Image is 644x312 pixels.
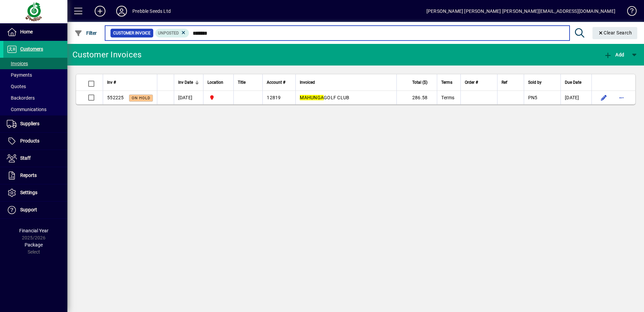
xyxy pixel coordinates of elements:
[20,46,43,52] span: Customers
[7,61,28,66] span: Invoices
[7,84,26,89] span: Quotes
[528,95,538,100] span: PN5
[465,79,493,86] div: Order #
[426,6,615,17] div: [PERSON_NAME] [PERSON_NAME] [PERSON_NAME][EMAIL_ADDRESS][DOMAIN_NAME]
[238,79,246,86] span: Title
[107,95,124,100] span: 552225
[72,49,141,60] div: Customer Invoices
[107,79,116,86] span: Inv #
[560,91,591,104] td: [DATE]
[396,91,437,104] td: 286.58
[622,1,636,23] a: Knowledge Base
[178,79,193,86] span: Inv Date
[20,121,39,126] span: Suppliers
[20,155,31,161] span: Staff
[113,30,151,36] span: Customer Invoice
[604,52,624,57] span: Add
[267,95,281,100] span: 12819
[111,5,132,17] button: Profile
[3,81,67,92] a: Quotes
[267,79,285,86] span: Account #
[528,79,542,86] span: Sold by
[20,207,37,212] span: Support
[3,184,67,201] a: Settings
[3,104,67,115] a: Communications
[132,6,171,17] div: Prebble Seeds Ltd
[528,79,556,86] div: Sold by
[565,79,581,86] span: Due Date
[158,31,179,35] span: Unposted
[20,138,39,144] span: Products
[19,228,49,233] span: Financial Year
[502,79,507,86] span: Ref
[7,107,46,112] span: Communications
[3,150,67,167] a: Staff
[502,79,520,86] div: Ref
[3,92,67,104] a: Backorders
[3,115,67,132] a: Suppliers
[7,95,35,101] span: Backorders
[592,27,638,39] button: Clear
[401,79,433,86] div: Total ($)
[107,79,153,86] div: Inv #
[300,79,315,86] span: Invoiced
[3,58,67,69] a: Invoices
[3,133,67,150] a: Products
[3,24,67,41] a: Home
[20,190,37,195] span: Settings
[565,79,587,86] div: Due Date
[300,95,349,100] span: GOLF CLUB
[3,167,67,184] a: Reports
[25,242,43,248] span: Package
[7,72,32,78] span: Payments
[178,79,199,86] div: Inv Date
[174,91,203,104] td: [DATE]
[412,79,427,86] span: Total ($)
[441,79,452,86] span: Terms
[465,79,478,86] span: Order #
[616,92,627,103] button: More options
[441,95,454,100] span: Terms
[20,173,37,178] span: Reports
[73,27,99,39] button: Filter
[267,79,291,86] div: Account #
[300,95,324,100] em: MAHUNGA
[155,29,189,37] mat-chip: Customer Invoice Status: Unposted
[207,79,229,86] div: Location
[20,29,33,34] span: Home
[238,79,259,86] div: Title
[300,79,392,86] div: Invoiced
[207,79,223,86] span: Location
[3,69,67,81] a: Payments
[599,92,609,103] button: Edit
[602,49,626,61] button: Add
[132,96,150,100] span: On hold
[74,30,97,36] span: Filter
[3,202,67,218] a: Support
[598,30,632,35] span: Clear Search
[89,5,111,17] button: Add
[207,94,229,101] span: PALMERSTON NORTH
